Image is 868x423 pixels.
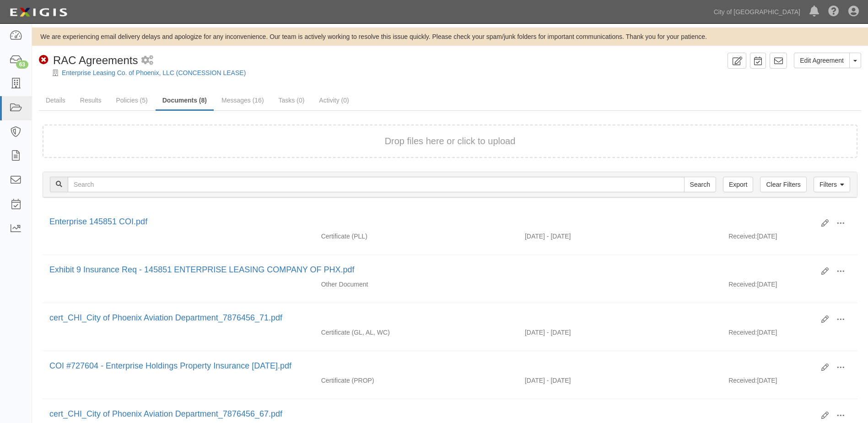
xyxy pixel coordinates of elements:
[314,232,518,241] div: Pollution Legal Liability
[49,313,282,322] a: cert_CHI_City of Phoenix Aviation Department_7876456_71.pdf
[723,177,753,192] a: Export
[49,409,282,418] a: cert_CHI_City of Phoenix Aviation Department_7876456_67.pdf
[53,54,138,66] span: RAC Agreements
[156,91,214,111] a: Documents (8)
[518,280,722,280] div: Effective - Expiration
[49,361,291,370] a: COI #727604 - Enterprise Holdings Property Insurance [DATE].pdf
[722,376,857,390] div: [DATE]
[49,216,814,228] div: Enterprise 145851 COI.pdf
[49,264,814,276] div: Exhibit 9 Insurance Req - 145851 ENTERPRISE LEASING COMPANY OF PHX.pdf
[49,360,814,372] div: COI #727604 - Enterprise Holdings Property Insurance 03.01.25.pdf
[68,177,685,192] input: Search
[16,60,28,69] div: 63
[272,91,312,109] a: Tasks (0)
[794,53,850,68] a: Edit Agreement
[728,232,757,241] p: Received:
[7,4,70,21] img: logo-5460c22ac91f19d4615b14bd174203de0afe785f0fc80cf4dbbc73dc1793850b.png
[728,376,757,385] p: Received:
[314,328,518,337] div: General Liability Auto Liability Workers Compensation/Employers Liability
[518,232,722,241] div: Effective 03/01/2025 - Expiration 03/01/2028
[722,280,857,293] div: [DATE]
[828,6,839,17] i: Help Center - Complianz
[312,91,356,109] a: Activity (0)
[722,232,857,245] div: [DATE]
[709,3,805,21] a: City of [GEOGRAPHIC_DATA]
[385,135,516,148] button: Drop files here or click to upload
[722,328,857,342] div: [DATE]
[814,177,850,192] a: Filters
[49,217,147,226] a: Enterprise 145851 COI.pdf
[314,376,518,385] div: Property
[32,32,868,41] div: We are experiencing email delivery delays and apologize for any inconvenience. Our team is active...
[49,408,814,420] div: cert_CHI_City of Phoenix Aviation Department_7876456_67.pdf
[314,280,518,289] div: Other Document
[39,91,72,109] a: Details
[62,69,246,76] a: Enterprise Leasing Co. of Phoenix, LLC (CONCESSION LEASE)
[39,53,138,68] div: RAC Agreements
[728,328,757,337] p: Received:
[73,91,108,109] a: Results
[49,312,814,324] div: cert_CHI_City of Phoenix Aviation Department_7876456_71.pdf
[109,91,154,109] a: Policies (5)
[684,177,716,192] input: Search
[760,177,806,192] a: Clear Filters
[728,280,757,289] p: Received:
[518,328,722,337] div: Effective 09/01/2024 - Expiration 09/01/2025
[39,55,49,65] i: Non-Compliant
[518,376,722,385] div: Effective 03/01/2025 - Expiration 03/01/2026
[215,91,271,109] a: Messages (16)
[49,265,355,274] a: Exhibit 9 Insurance Req - 145851 ENTERPRISE LEASING COMPANY OF PHX.pdf
[141,56,153,65] i: 1 scheduled workflow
